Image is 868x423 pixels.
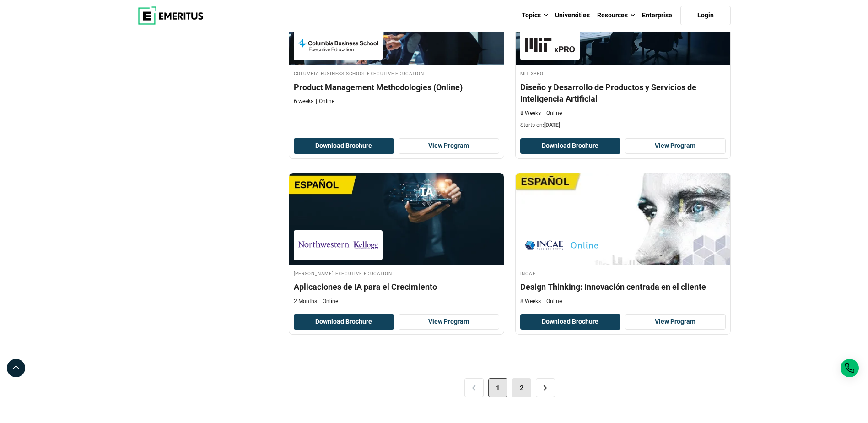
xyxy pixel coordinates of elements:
p: 6 weeks [294,98,313,105]
span: 1 [488,378,507,397]
p: Online [319,298,338,305]
h4: Diseño y Desarrollo de Productos y Servicios de Inteligencia Artificial [520,81,726,104]
a: View Program [399,314,499,330]
h4: [PERSON_NAME] Executive Education [294,269,499,277]
p: Online [543,109,562,117]
a: 2 [512,378,531,397]
h4: INCAE [520,269,726,277]
h4: Product Management Methodologies (Online) [294,81,499,93]
button: Download Brochure [520,138,621,154]
a: View Program [625,138,726,154]
a: Product Design and Innovation Course by Kellogg Executive Education - Kellogg Executive Education... [289,173,504,310]
p: 2 Months [294,298,317,305]
img: MIT xPRO [525,35,575,55]
p: 8 Weeks [520,109,541,117]
button: Download Brochure [520,314,621,330]
a: View Program [625,314,726,330]
img: Columbia Business School Executive Education [298,35,378,55]
a: Product Design and Innovation Course by INCAE - INCAE INCAE Design Thinking: Innovación centrada ... [516,173,730,310]
a: > [536,378,555,397]
img: Aplicaciones de IA para el Crecimiento | Online Product Design and Innovation Course [289,173,504,265]
a: Login [680,6,731,25]
p: 8 Weeks [520,298,541,305]
img: INCAE [525,235,598,255]
button: Download Brochure [294,138,394,154]
h4: Aplicaciones de IA para el Crecimiento [294,281,499,293]
span: [DATE] [544,122,560,128]
img: Kellogg Executive Education [298,235,378,255]
button: Download Brochure [294,314,394,330]
a: View Program [399,138,499,154]
p: Starts on: [520,121,726,129]
h4: Design Thinking: Innovación centrada en el cliente [520,281,726,293]
p: Online [543,298,562,305]
h4: Columbia Business School Executive Education [294,69,499,77]
img: Design Thinking: Innovación centrada en el cliente | Online Product Design and Innovation Course [516,173,730,265]
p: Online [316,98,334,105]
h4: MIT xPRO [520,69,726,77]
